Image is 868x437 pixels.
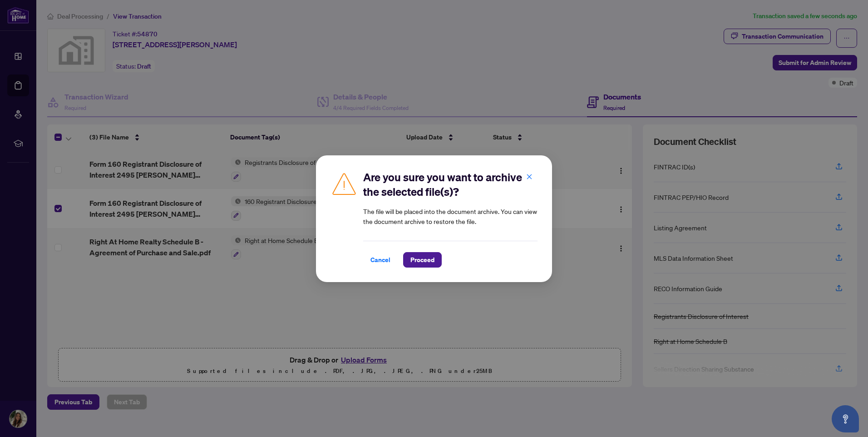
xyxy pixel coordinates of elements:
[363,252,398,268] button: Cancel
[330,170,358,197] img: Caution Icon
[832,405,859,432] button: Open asap
[363,206,538,226] article: The file will be placed into the document archive. You can view the document archive to restore t...
[410,253,434,267] span: Proceed
[403,252,442,268] button: Proceed
[363,170,538,199] h2: Are you sure you want to archive the selected file(s)?
[370,253,390,267] span: Cancel
[526,173,533,179] span: close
